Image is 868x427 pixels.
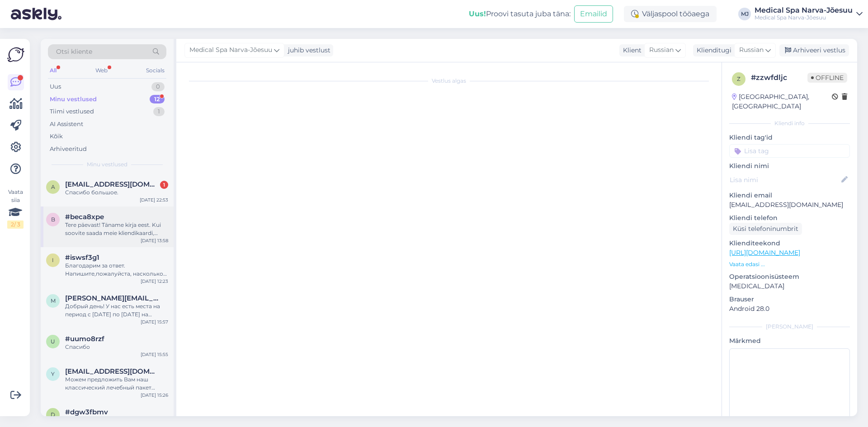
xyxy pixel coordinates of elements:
[729,272,850,282] p: Operatsioonisüsteem
[56,47,92,56] span: Otsi kliente
[65,343,168,351] div: Спасибо
[693,46,731,55] div: Klienditugi
[729,213,850,223] p: Kliendi telefon
[141,392,168,399] div: [DATE] 15:26
[65,335,104,343] span: #uumo8rzf
[574,5,613,23] button: Emailid
[729,249,800,257] a: [URL][DOMAIN_NAME]
[141,237,168,244] div: [DATE] 13:58
[729,260,850,268] p: Vaata edasi ...
[48,65,58,76] div: All
[729,282,850,291] p: [MEDICAL_DATA]
[729,304,850,314] p: Android 28.0
[755,7,863,21] a: Medical Spa Narva-JõesuuMedical Spa Narva-Jõesuu
[65,294,159,302] span: maria.poptsova@icloud.com
[469,9,486,18] b: Uus!
[729,144,850,158] input: Lisa tag
[51,338,55,345] span: u
[65,408,108,416] span: #dgw3fbmv
[50,95,97,104] div: Minu vestlused
[50,132,63,141] div: Kõik
[7,188,24,229] div: Vaata siia
[150,95,165,104] div: 12
[52,257,54,263] span: i
[87,160,127,169] span: Minu vestlused
[7,46,24,63] img: Askly Logo
[737,75,741,82] span: z
[51,411,55,418] span: d
[50,120,83,129] div: AI Assistent
[65,213,104,221] span: #beca8xpe
[65,375,168,392] div: Можем предложить Вам наш классический лечебный пакет "Скажи Здоровью Да!" [URL][DOMAIN_NAME] На п...
[619,46,642,55] div: Klient
[729,223,802,235] div: Küsi telefoninumbrit
[729,200,850,210] p: [EMAIL_ADDRESS][DOMAIN_NAME]
[160,181,168,189] div: 1
[755,7,853,14] div: Medical Spa Narva-Jõesuu
[94,65,109,76] div: Web
[729,239,850,248] p: Klienditeekond
[51,371,55,377] span: y
[153,107,165,116] div: 1
[140,197,168,203] div: [DATE] 22:53
[729,336,850,346] p: Märkmed
[751,72,807,83] div: # zzwfdljc
[739,45,764,55] span: Russian
[779,44,849,56] div: Arhiveeri vestlus
[65,253,99,262] span: #iswsf3g1
[729,133,850,142] p: Kliendi tag'id
[141,278,168,285] div: [DATE] 12:23
[151,82,165,91] div: 0
[284,46,330,55] div: juhib vestlust
[141,351,168,358] div: [DATE] 15:55
[50,145,87,154] div: Arhiveeritud
[51,216,55,223] span: b
[729,161,850,171] p: Kliendi nimi
[65,188,168,197] div: Спасибо большое.
[189,45,272,55] span: Medical Spa Narva-Jõesuu
[649,45,674,55] span: Russian
[729,323,850,331] div: [PERSON_NAME]
[732,92,832,111] div: [GEOGRAPHIC_DATA], [GEOGRAPHIC_DATA]
[144,65,166,76] div: Socials
[469,9,571,19] div: Proovi tasuta juba täna:
[730,175,840,185] input: Lisa nimi
[729,119,850,127] div: Kliendi info
[65,302,168,319] div: Добрый день! У нас есть места на период с [DATE] по [DATE] на сеньорский оздоровительный пакет. В...
[141,319,168,325] div: [DATE] 15:57
[624,6,717,22] div: Väljaspool tööaega
[51,297,56,304] span: m
[7,221,24,229] div: 2 / 3
[729,191,850,200] p: Kliendi email
[50,82,61,91] div: Uus
[50,107,94,116] div: Tiimi vestlused
[65,262,168,278] div: Благодарим за ответ. Напишите,пожалуйста, насколько ночей планируете приехать и в какие даты?
[65,367,159,375] span: yana_gribovich@mail.ru
[51,183,55,190] span: a
[65,221,168,237] div: Tere päevast! Täname kirja eest. Kui soovite saada meie kliendikaardi, saate [PERSON_NAME] otse h...
[185,77,712,85] div: Vestlus algas
[755,14,853,21] div: Medical Spa Narva-Jõesuu
[738,8,751,20] div: MJ
[807,73,847,83] span: Offline
[65,180,159,188] span: andreika90@mail.ru
[729,295,850,304] p: Brauser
